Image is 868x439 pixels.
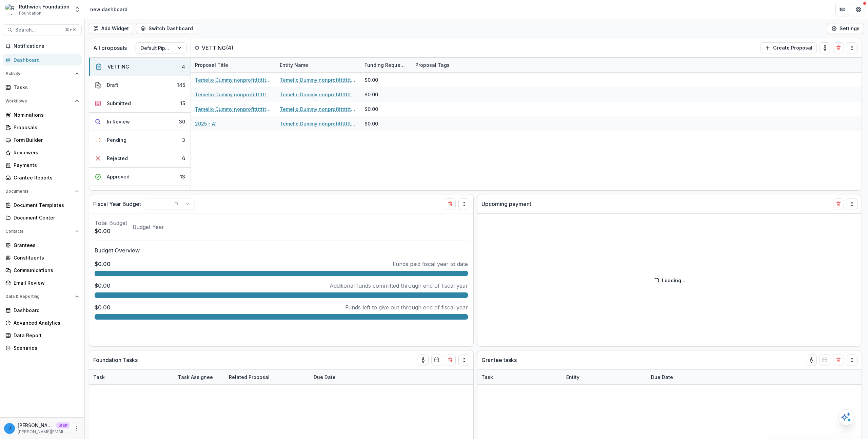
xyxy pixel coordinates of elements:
[14,344,76,351] div: Scenarios
[195,76,272,83] a: Temelio Dummy nonprofittttttttt a4 sda16s5d - 2025 - A1
[3,240,82,251] a: Grantees
[19,10,41,16] span: Foundation
[5,294,72,299] span: Data & Reporting
[182,155,185,162] div: 6
[833,198,844,209] button: Delete card
[87,4,130,14] nav: breadcrumb
[3,186,82,197] button: Open Documents
[3,134,82,146] a: Form Builder
[93,200,141,208] p: Fiscal Year Budget
[182,63,185,70] div: 4
[360,58,411,72] div: Funding Requested
[89,58,191,76] button: VETTING4
[107,118,130,125] div: In Review
[14,202,76,209] div: Document Templates
[14,214,76,221] div: Document Center
[3,41,82,52] button: Notifications
[93,44,127,52] p: All proposals
[90,6,127,13] div: new dashboard
[95,227,127,235] p: $0.00
[18,422,54,429] p: [PERSON_NAME][EMAIL_ADDRESS][DOMAIN_NAME]
[95,282,111,290] p: $0.00
[107,136,126,144] div: Pending
[411,61,454,69] div: Proposal Tags
[179,118,185,125] div: 30
[3,291,82,302] button: Open Data & Reporting
[3,317,82,328] a: Advanced Analytics
[72,424,80,433] button: More
[14,124,76,131] div: Proposals
[89,168,191,186] button: Approved13
[73,3,82,16] button: Open entity switcher
[191,61,232,69] div: Proposal Title
[5,71,72,76] span: Activity
[180,100,185,107] div: 15
[280,91,356,98] a: Temelio Dummy nonprofittttttttt a4 sda16s5d
[182,136,185,144] div: 3
[3,252,82,263] a: Constituents
[5,99,72,103] span: Workflows
[820,355,830,365] button: Calendar
[93,356,138,364] p: Foundation Tasks
[364,76,378,83] div: $0.00
[5,4,16,15] img: Ruthwick Foundation
[847,42,857,53] button: Drag
[3,199,82,211] a: Document Templates
[3,54,82,65] a: Dashboard
[95,246,468,254] p: Budget Overview
[393,260,468,268] p: Funds paid fiscal year to date
[202,44,253,52] p: VETTING ( 4 )
[833,355,844,365] button: Delete card
[14,149,76,156] div: Reviewers
[195,91,272,98] a: Temelio Dummy nonprofittttttttt a4 sda16s5d - 2025 - A1
[3,109,82,120] a: Nominations
[89,94,191,113] button: Submitted15
[3,122,82,133] a: Proposals
[89,149,191,168] button: Rejected6
[364,106,378,113] div: $0.00
[14,111,76,118] div: Nominations
[847,355,857,365] button: Drag
[276,58,360,72] div: Entity Name
[14,319,76,326] div: Advanced Analytics
[107,81,118,89] div: Draft
[14,56,76,63] div: Dashboard
[64,26,77,34] div: ⌘ + K
[5,229,72,234] span: Contacts
[411,58,496,72] div: Proposal Tags
[431,355,442,365] button: Calendar
[177,81,185,89] div: 145
[3,68,82,79] button: Open Activity
[89,131,191,149] button: Pending3
[852,3,865,16] button: Get Help
[280,76,356,83] a: Temelio Dummy nonprofittttttttt a4 sda16s5d
[458,355,469,365] button: Drag
[364,120,378,127] div: $0.00
[14,332,76,339] div: Data Report
[3,342,82,354] a: Scenarios
[445,198,456,209] button: Delete card
[276,61,312,69] div: Entity Name
[3,265,82,276] a: Communications
[95,303,111,311] p: $0.00
[833,42,844,53] button: Delete card
[3,212,82,223] a: Document Center
[835,3,849,16] button: Partners
[3,226,82,237] button: Open Contacts
[18,429,70,435] p: [PERSON_NAME][EMAIL_ADDRESS][DOMAIN_NAME]
[5,189,72,194] span: Documents
[107,155,128,162] div: Rejected
[3,305,82,316] a: Dashboard
[458,198,469,209] button: Drag
[56,422,70,428] p: Staff
[15,27,61,33] span: Search...
[418,355,429,365] button: toggle-assigned-to-me
[445,355,456,365] button: Delete card
[14,307,76,314] div: Dashboard
[14,136,76,144] div: Form Builder
[14,267,76,274] div: Communications
[14,84,76,91] div: Tasks
[191,58,276,72] div: Proposal Title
